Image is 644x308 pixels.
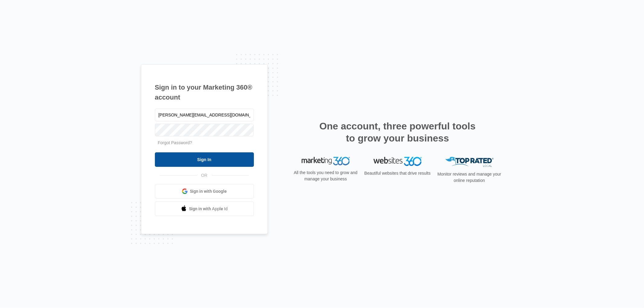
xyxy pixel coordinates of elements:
span: Sign in with Apple Id [189,206,228,212]
a: Sign in with Google [155,184,254,198]
img: Top Rated Local [445,157,494,167]
a: Forgot Password? [158,140,192,145]
p: Beautiful websites that drive results [364,170,431,176]
h2: One account, three powerful tools to grow your business [318,120,478,144]
span: OR [197,172,212,179]
p: All the tools you need to grow and manage your business [292,170,360,182]
a: Sign in with Apple Id [155,202,254,216]
img: Websites 360 [373,157,422,166]
p: Monitor reviews and manage your online reputation [436,171,503,184]
h1: Sign in to your Marketing 360® account [155,82,254,102]
input: Sign In [155,152,254,167]
span: Sign in with Google [190,188,227,195]
img: Marketing 360 [302,157,350,165]
input: Email [155,109,254,121]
